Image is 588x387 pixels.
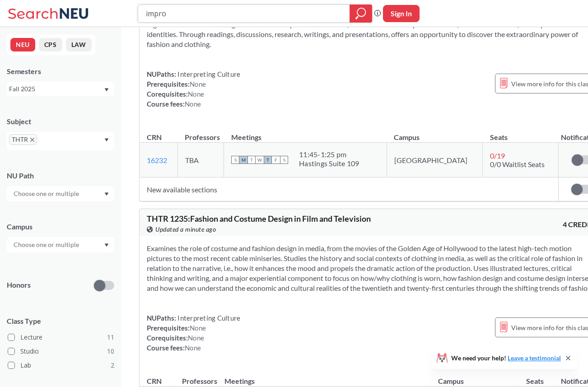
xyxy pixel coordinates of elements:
[508,354,561,362] a: Leave a testimonial
[175,367,217,387] th: Professors
[224,123,387,143] th: Meetings
[177,143,224,177] td: TBA
[387,143,482,177] td: [GEOGRAPHIC_DATA]
[147,313,240,353] div: NUPaths: Prerequisites: Corequisites: Course fees:
[8,331,114,343] label: Lecture
[185,100,201,108] span: None
[299,159,359,168] div: Hastings Suite 109
[147,214,371,224] span: THTR 1235 : Fashion and Costume Design in Film and Television
[272,156,280,164] span: F
[7,117,114,126] div: Subject
[147,156,167,164] a: 16232
[140,177,558,201] td: New available sections
[519,367,558,387] th: Seats
[147,132,162,142] div: CRN
[239,156,247,164] span: M
[7,66,114,76] div: Semesters
[176,70,240,78] span: Interpreting Culture
[30,138,34,142] svg: X to remove pill
[9,239,85,250] input: Choose one or multiple
[256,156,264,164] span: W
[104,243,109,247] svg: Dropdown arrow
[8,359,114,371] label: Lab
[387,123,482,143] th: Campus
[107,346,114,356] span: 10
[107,332,114,342] span: 11
[176,314,240,322] span: Interpreting Culture
[39,38,62,51] button: CPS
[7,132,114,150] div: THTRX to remove pillDropdown arrow
[111,360,114,370] span: 2
[7,316,114,326] span: Class Type
[431,367,519,387] th: Campus
[177,123,224,143] th: Professors
[190,324,206,332] span: None
[185,344,201,352] span: None
[490,160,545,168] span: 0/0 Waitlist Seats
[8,345,114,357] label: Studio
[247,156,256,164] span: T
[9,84,103,94] div: Fall 2025
[483,123,559,143] th: Seats
[231,156,239,164] span: S
[299,150,359,159] div: 11:45 - 1:25 pm
[7,82,114,96] div: Fall 2025Dropdown arrow
[7,171,114,181] div: NU Path
[9,134,37,145] span: THTRX to remove pill
[7,186,114,201] div: Dropdown arrow
[155,224,216,234] span: Updated a minute ago
[217,367,431,387] th: Meetings
[188,334,204,342] span: None
[188,90,204,98] span: None
[190,80,206,88] span: None
[383,5,420,22] button: Sign In
[280,156,288,164] span: S
[490,151,505,160] span: 0 / 19
[104,192,109,196] svg: Dropdown arrow
[451,355,561,361] span: We need your help!
[66,38,92,51] button: LAW
[145,6,343,21] input: Class, professor, course number, "phrase"
[355,7,366,20] svg: magnifying glass
[350,5,372,23] div: magnifying glass
[7,280,31,290] p: Honors
[104,88,109,92] svg: Dropdown arrow
[9,188,85,199] input: Choose one or multiple
[264,156,272,164] span: T
[147,69,240,109] div: NUPaths: Prerequisites: Corequisites: Course fees:
[7,222,114,232] div: Campus
[7,237,114,252] div: Dropdown arrow
[104,138,109,142] svg: Dropdown arrow
[147,376,162,386] div: CRN
[10,38,35,51] button: NEU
